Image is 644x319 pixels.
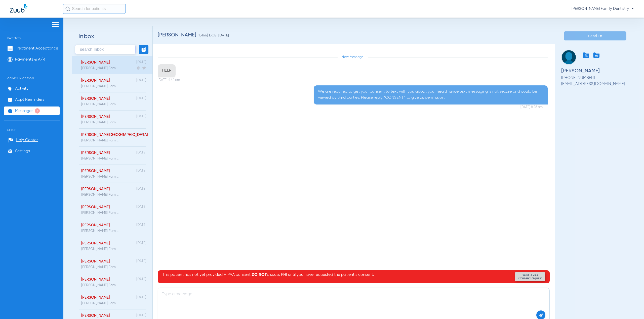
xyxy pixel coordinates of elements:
input: search Inbox [75,45,136,54]
div: [PERSON_NAME] Family Dentistry - Welcome to Zuub Treatment Reminder alerts! Reply YES to opt in. ... [81,175,119,179]
span: Settings [15,149,30,154]
span: [DATE] 4:44 am [158,78,180,82]
div: [PERSON_NAME] Family Dentistry - Welcome to Zuub Treatment Reminder alerts! Reply YES to opt in. ... [81,84,119,88]
p: This patient has not yet provided HIPAA consent. discuss PHI until you have requested the patient... [162,272,374,281]
div: [DATE] [136,241,146,245]
div: [PERSON_NAME] Family Dentistry - Welcome to Zuub Treatment Reminder alerts! Reply YES to opt in. ... [81,247,119,251]
span: [DATE] [218,33,229,38]
span: Ins [595,53,598,58]
div: [DATE] [136,96,146,101]
div: [PERSON_NAME] Family Dentistry - Welcome to Zuub Treatment Reminder alerts! Reply YES to opt in. ... [81,265,119,269]
span: Appt Reminders [15,97,44,102]
span: Messages [15,109,33,114]
button: Send Tx [564,31,626,40]
img: Search Icon [65,7,70,11]
div: [PERSON_NAME] [81,313,119,318]
span: DOB: [209,33,217,38]
input: Search for patients [63,4,126,14]
div: [PERSON_NAME] Family Dentistry - Welcome to Zuub Treatment Reminder alerts! Reply YES to opt in. ... [81,283,119,287]
span: Patients [4,29,60,40]
span: New Message [338,55,368,59]
span: Tx [585,53,588,58]
button: Send HIPAA Consent Request [515,272,545,281]
span: [PERSON_NAME] [561,68,626,74]
span: [PERSON_NAME] [158,33,196,38]
div: [DATE] [136,150,146,155]
span: 7 [35,108,40,114]
span: Activity [15,86,28,91]
span: Help Center [16,138,38,143]
div: [DATE] [136,78,146,83]
div: [PERSON_NAME] Family Dentistry - Welcome to Zuub Treatment Reminder alerts! Reply YES to opt in. ... [81,156,119,161]
div: [PERSON_NAME] [81,223,119,228]
div: [PERSON_NAME] [81,78,119,83]
div: [DATE] [136,132,146,137]
p: We are required to get your consent to text with you about your health since text messaging is no... [318,89,543,101]
span: Communication [4,69,60,80]
div: [PERSON_NAME] Family Dentistry - Welcome to Zuub Treatment Reminder alerts! Reply YES to opt in. ... [81,102,119,106]
div: [PERSON_NAME] [81,205,119,209]
div: [PERSON_NAME] [81,187,119,191]
img: hamburger-icon [51,21,59,27]
img: Zuub Logo [10,4,27,13]
a: Help Center [8,138,38,143]
div: [DATE] [136,259,146,263]
div: [PERSON_NAME] Family Dentistry - Welcome to Zuub Treatment Reminder alerts! Reply YES to opt in. ... [81,301,119,305]
span: [DATE] 8:28 am [520,105,543,109]
div: [PERSON_NAME] [81,60,119,65]
div: [DATE] [136,205,146,209]
span: [EMAIL_ADDRESS][DOMAIN_NAME] [561,82,626,86]
iframe: Chat Widget [619,295,644,319]
div: [PERSON_NAME] Family Dentistry - Welcome to Zuub Treatment Reminder alerts! Reply YES to opt in. ... [81,193,119,197]
div: [PERSON_NAME] [81,259,119,264]
div: [DATE] [136,60,146,65]
h2: Inbox [75,34,150,41]
div: [PERSON_NAME] Family Dentistry - Welcome to Zuub Treatment Reminder alerts! Reply YES to opt in. ... [81,66,119,70]
span: Setup [4,121,60,132]
div: [PERSON_NAME][GEOGRAPHIC_DATA] [81,133,119,137]
div: [PERSON_NAME] Family Dentistry - Welcome to Zuub Treatment Reminder alerts! Reply YES to opt in. ... [81,120,119,124]
p: HELP [162,68,171,74]
div: [PERSON_NAME] [81,169,119,173]
div: [PERSON_NAME] Family Dentistry - Welcome to Zuub Treatment Reminder alerts! Reply YES to opt in. ... [81,138,119,142]
b: DO NOT [252,273,267,277]
div: [DATE] [136,223,146,227]
img: image for conversation [561,50,576,65]
div: [PERSON_NAME] [81,295,119,300]
div: [DATE] [136,169,146,173]
span: [PERSON_NAME] Family Dentistry [572,6,634,11]
div: [PERSON_NAME] [81,241,119,246]
div: [PERSON_NAME] [81,115,119,119]
div: [DATE] [136,114,146,119]
div: [PERSON_NAME] Family Dentistry - Welcome to Zuub Treatment Reminder alerts! Reply YES to opt in. ... [81,229,119,233]
div: [DATE] [136,277,146,282]
div: [PERSON_NAME] [81,151,119,155]
div: [DATE] [136,295,146,300]
div: [DATE] [136,313,146,318]
div: [PERSON_NAME] Family Dentistry - Welcome to Zuub Treatment Reminder alerts! Reply YES to opt in. ... [81,211,119,215]
div: [PERSON_NAME] [81,96,119,101]
span: [PHONE_NUMBER] [561,76,626,80]
span: (15166) [197,33,208,38]
span: Payments & A/R [15,57,45,62]
div: [PERSON_NAME] [81,277,119,282]
div: [DATE] [136,187,146,191]
span: Treatment Acceptance [15,46,58,51]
